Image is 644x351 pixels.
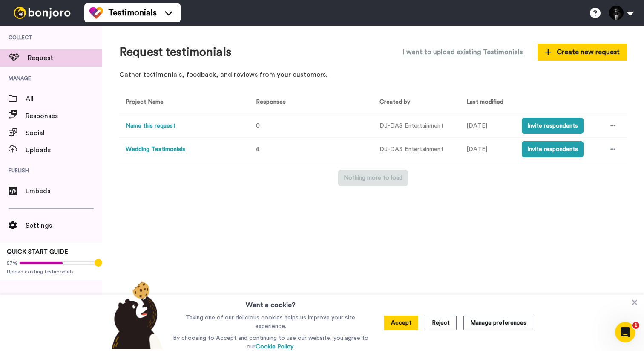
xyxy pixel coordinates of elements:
p: By choosing to Accept and continuing to use our website, you agree to our . [171,334,371,351]
span: I want to upload existing Testimonials [403,47,523,57]
td: DJ-DAS Entertainment [373,114,460,138]
img: tm-color.svg [89,6,103,20]
button: Reject [425,316,457,330]
span: QUICK START GUIDE [7,249,68,255]
h3: Want a cookie? [246,295,296,310]
span: 57% [7,260,17,267]
span: 1 [632,322,639,329]
span: Responses [26,111,102,121]
button: Create new request [538,44,627,61]
span: Testimonials [108,7,157,19]
span: 0 [256,123,260,129]
span: Request [28,53,102,63]
img: bj-logo-header-white.svg [10,7,74,19]
button: Name this request [126,122,175,131]
p: Taking one of our delicious cookies helps us improve your site experience. [171,313,371,331]
td: DJ-DAS Entertainment [373,138,460,161]
h1: Request testimonials [119,46,231,59]
span: Social [26,128,102,138]
th: Created by [373,91,460,114]
button: Manage preferences [463,316,533,330]
img: bear-with-cookie.png [104,281,167,349]
span: Create new request [545,47,620,57]
td: [DATE] [460,138,515,161]
button: Accept [384,316,418,330]
button: Invite respondents [522,141,584,157]
span: Responses [253,99,286,105]
td: [DATE] [460,114,515,138]
button: Nothing more to load [338,170,408,186]
a: Cookie Policy [256,344,293,350]
iframe: Intercom live chat [615,322,635,342]
span: 4 [256,146,259,152]
span: Uploads [26,145,102,155]
div: Tooltip anchor [95,259,102,267]
p: Gather testimonials, feedback, and reviews from your customers. [119,70,627,80]
span: Embeds [26,186,102,196]
span: Settings [26,220,102,231]
button: I want to upload existing Testimonials [397,43,529,61]
button: Wedding Testimonials [126,145,185,154]
th: Project Name [119,91,246,114]
span: Upload existing testimonials [7,268,95,275]
th: Last modified [460,91,515,114]
button: Invite respondents [522,118,584,134]
span: All [26,94,102,104]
